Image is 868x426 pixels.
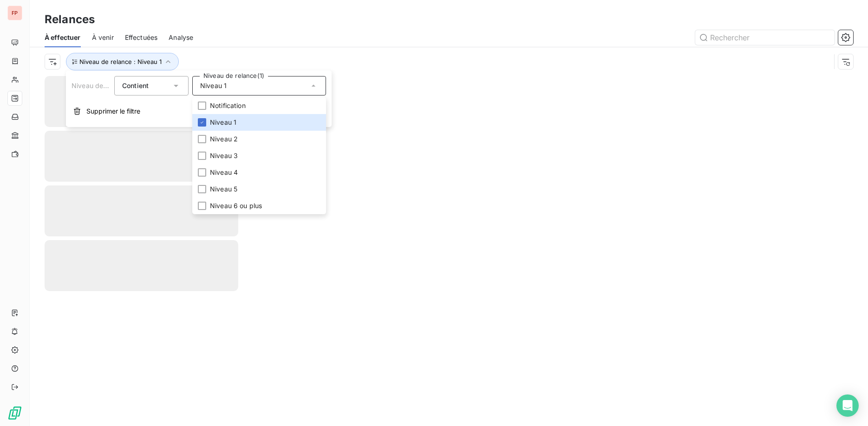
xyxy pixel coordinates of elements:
[79,58,162,65] span: Niveau de relance : Niveau 1
[695,30,835,45] input: Rechercher
[7,6,22,20] div: FP
[125,33,158,42] span: Effectuées
[86,107,140,116] span: Supprimer le filtre
[169,33,193,42] span: Analyse
[72,82,128,89] span: Niveau de relance
[66,53,179,70] button: Niveau de relance : Niveau 1
[210,151,238,160] span: Niveau 3
[45,11,95,28] h3: Relances
[200,81,227,90] span: Niveau 1
[122,82,149,89] span: Contient
[210,118,236,127] span: Niveau 1
[210,168,238,177] span: Niveau 4
[210,101,246,110] span: Notification
[45,33,81,42] span: À effectuer
[836,394,859,417] div: Open Intercom Messenger
[210,184,237,194] span: Niveau 5
[92,33,114,42] span: À venir
[210,201,262,210] span: Niveau 6 ou plus
[7,406,22,420] img: Logo LeanPay
[210,134,238,144] span: Niveau 2
[66,101,332,121] button: Supprimer le filtre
